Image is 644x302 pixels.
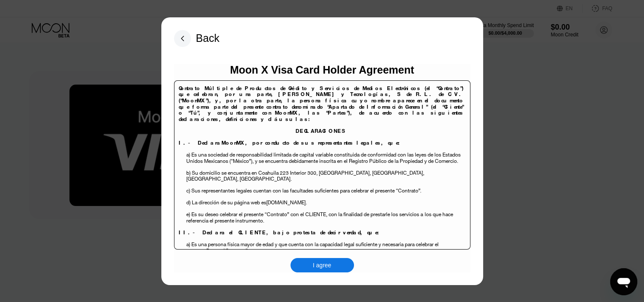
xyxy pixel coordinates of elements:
span: [DOMAIN_NAME]. [266,199,307,206]
span: ) La dirección de su página web es [189,199,266,206]
div: Moon X Visa Card Holder Agreement [230,64,414,76]
span: e [186,211,189,218]
span: DECLARACIONES [296,127,347,135]
span: MoonMX [275,109,299,116]
span: Contrato Múltiple de Productos de Crédito y Servicios de Medios Electrónicos (el “Contrato”) que ... [179,85,463,98]
span: c [186,187,189,194]
span: , las “Partes”), de acuerdo con las siguientes declaraciones, definiciones y cláusulas: [179,109,464,123]
div: Back [196,32,220,44]
span: Coahuila 223 Interior 300, [GEOGRAPHIC_DATA], [GEOGRAPHIC_DATA] [258,169,423,176]
span: MoonMX [221,139,245,146]
iframe: Button to launch messaging window [610,268,637,295]
span: , [GEOGRAPHIC_DATA], [GEOGRAPHIC_DATA]. [186,169,424,183]
span: a) Es una persona física mayor de edad y que cuenta con la capacidad legal suficiente y necesaria... [186,241,439,254]
span: , por conducto de sus representantes legales, que: [245,139,401,146]
span: a) Es una sociedad de responsabilidad limitada de capital variable constituida de conformidad con... [186,151,461,165]
span: ) Sus representantes legales cuentan con las facultades suficientes para celebrar el presente “Co... [189,187,421,194]
div: I agree [290,258,354,272]
span: s a [417,211,423,218]
div: Back [174,30,220,47]
span: los que hace referencia el presente instrumento. [186,211,453,224]
div: I agree [313,261,332,269]
span: y, por la otra parte, la persona física cuyo nombre aparece en el documento que forma parte del p... [179,97,464,116]
span: ) Es su deseo celebrar el presente “Contrato” con el CLIENTE, con la finalidad de prestarle los s... [189,211,417,218]
span: [PERSON_NAME] y Tecnologías, S de R.L. de C.V. (“MoonMX”), [179,91,464,104]
span: b) Su domicilio se encuentra en [186,169,257,176]
span: d [186,199,189,206]
span: I.- Declara [179,139,221,146]
span: II.- Declara el CLIENTE, bajo protesta de decir verdad, que: [179,229,381,236]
